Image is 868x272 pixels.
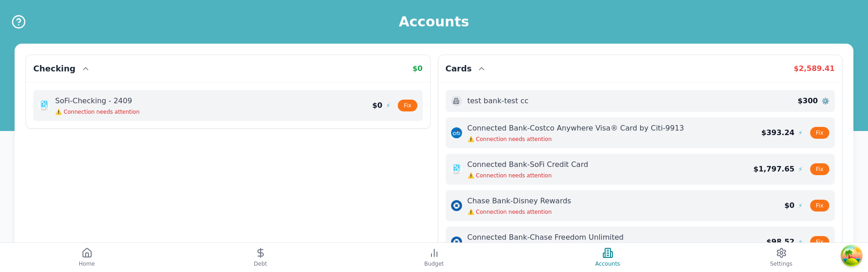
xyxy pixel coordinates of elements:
[399,14,469,30] h1: Accounts
[467,159,588,170] span: Connected Bank - SoFi Credit Card
[766,237,795,247] span: $ 98.52
[467,232,624,243] span: Connected Bank - Chase Freedom Unlimited
[754,164,795,175] span: $ 1,797.65
[467,172,588,179] span: ⚠️ Connection needs attention
[794,64,835,73] span: $ 2,589.41
[521,243,694,272] button: Accounts
[810,200,829,212] button: Fix
[810,127,829,139] button: Fix
[55,96,139,106] span: SoFi - Checking - 2409
[770,260,792,267] span: Settings
[467,96,529,106] span: test bank - test cc
[33,62,76,75] h2: Checking
[347,243,521,272] button: Budget
[842,247,861,265] button: Open Tanstack query devtools
[451,200,462,211] img: Bank logo
[372,100,382,111] span: $ 0
[467,123,684,134] span: Connected Bank - Costco Anywhere Visa® Card by Citi-9913
[412,64,422,73] span: $ 0
[467,208,571,216] span: ⚠️ Connection needs attention
[39,100,50,111] img: Bank logo
[446,62,472,75] h2: Cards
[55,108,139,116] span: ⚠️ Connection needs attention
[822,96,829,106] span: ⚙️
[11,14,26,30] button: Help
[798,165,803,174] span: ⚡
[797,96,818,106] span: $ 300
[694,243,868,272] button: Settings
[810,236,829,248] button: Fix
[174,243,347,272] button: Debt
[254,260,267,267] span: Debt
[784,200,794,211] span: $ 0
[798,201,803,210] span: ⚡
[761,127,795,138] span: $ 393.24
[451,237,462,247] img: Bank logo
[424,260,444,267] span: Budget
[595,260,620,267] span: Accounts
[798,128,803,137] span: ⚡
[386,101,390,110] span: ⚡
[467,136,684,143] span: ⚠️ Connection needs attention
[810,163,829,175] button: Fix
[451,127,462,138] img: Bank logo
[79,260,95,267] span: Home
[398,100,417,111] button: Fix
[798,237,803,247] span: ⚡
[451,164,462,175] img: Bank logo
[467,196,571,207] span: Chase Bank - Disney Rewards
